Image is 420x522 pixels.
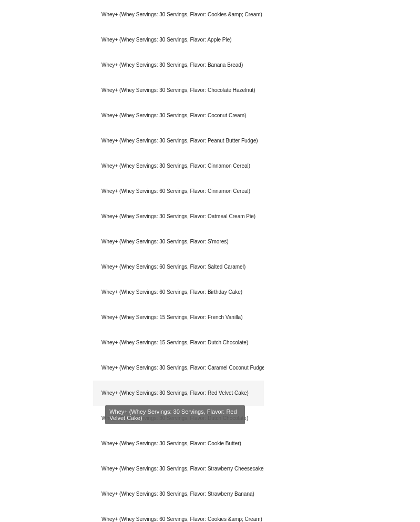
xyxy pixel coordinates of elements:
div: Whey+ (Whey Servings: 30 Servings, Flavor: Strawberry Cheesecake) [93,456,264,482]
div: Whey+ (Whey Servings: 60 Servings, Flavor: Birthday Cake) [93,280,264,305]
div: Whey+ (Whey Servings: 30 Servings, Flavor: Banana Bread) [93,53,264,78]
div: Whey+ (Whey Servings: 15 Servings, Flavor: French Vanilla) [93,305,264,330]
div: Whey+ (Whey Servings: 60 Servings, Flavor: Cinnamon Cereal) [93,179,264,204]
div: Whey+ (Whey Servings: 30 Servings, Flavor: Dutch Chocolate) [93,406,264,431]
div: Whey+ (Whey Servings: 30 Servings, Flavor: Peanut Butter Fudge) [93,128,264,153]
div: Whey+ (Whey Servings: 15 Servings, Flavor: Dutch Chocolate) [93,330,264,355]
div: Whey+ (Whey Servings: 30 Servings, Flavor: Coconut Cream) [93,103,264,128]
div: Whey+ (Whey Servings: 30 Servings, Flavor: Cookies &amp; Cream) [93,2,264,27]
div: Whey+ (Whey Servings: 30 Servings, Flavor: Apple Pie) [93,27,264,53]
div: Whey+ (Whey Servings: 30 Servings, Flavor: Strawberry Banana) [93,482,264,507]
div: Whey+ (Whey Servings: 30 Servings, Flavor: Oatmeal Cream Pie) [93,204,264,229]
div: Whey+ (Whey Servings: 60 Servings, Flavor: Salted Caramel) [93,254,264,280]
div: Whey+ (Whey Servings: 30 Servings, Flavor: Chocolate Hazelnut) [93,78,264,103]
div: Whey+ (Whey Servings: 30 Servings, Flavor: Cinnamon Cereal) [93,153,264,179]
div: Whey+ (Whey Servings: 30 Servings, Flavor: Caramel Coconut Fudge Cookie) [93,355,264,381]
div: Whey+ (Whey Servings: 30 Servings, Flavor: S'mores) [93,229,264,254]
div: Whey+ (Whey Servings: 30 Servings, Flavor: Red Velvet Cake) [93,381,264,406]
div: Whey+ (Whey Servings: 30 Servings, Flavor: Cookie Butter) [93,431,264,456]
